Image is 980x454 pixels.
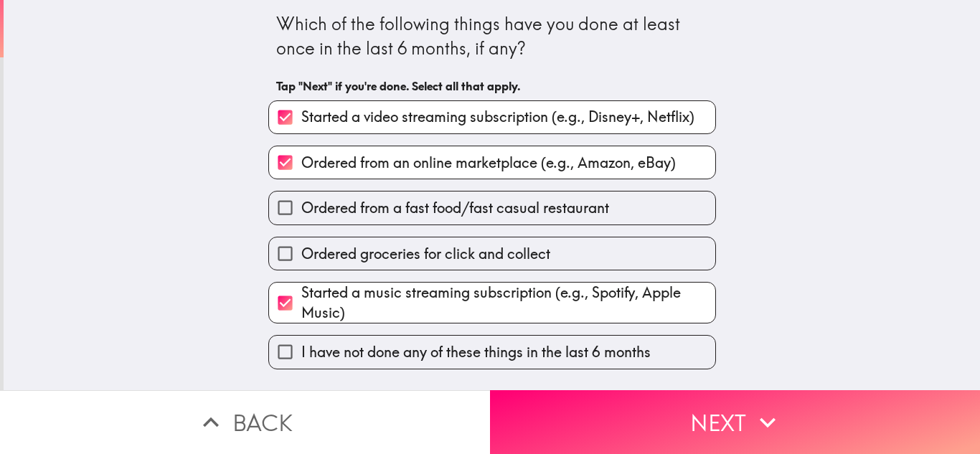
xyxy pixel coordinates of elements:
button: Started a music streaming subscription (e.g., Spotify, Apple Music) [269,283,715,323]
span: Started a video streaming subscription (e.g., Disney+, Netflix) [301,107,694,127]
button: I have not done any of these things in the last 6 months [269,336,715,368]
button: Started a video streaming subscription (e.g., Disney+, Netflix) [269,101,715,133]
button: Ordered groceries for click and collect [269,237,715,270]
button: Next [490,390,980,454]
button: Ordered from a fast food/fast casual restaurant [269,191,715,224]
div: Which of the following things have you done at least once in the last 6 months, if any? [276,12,708,60]
span: I have not done any of these things in the last 6 months [301,342,651,362]
span: Ordered groceries for click and collect [301,244,550,264]
button: Ordered from an online marketplace (e.g., Amazon, eBay) [269,146,715,179]
span: Ordered from a fast food/fast casual restaurant [301,198,609,218]
h6: Tap "Next" if you're done. Select all that apply. [276,78,708,94]
span: Ordered from an online marketplace (e.g., Amazon, eBay) [301,153,676,173]
span: Started a music streaming subscription (e.g., Spotify, Apple Music) [301,283,715,323]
